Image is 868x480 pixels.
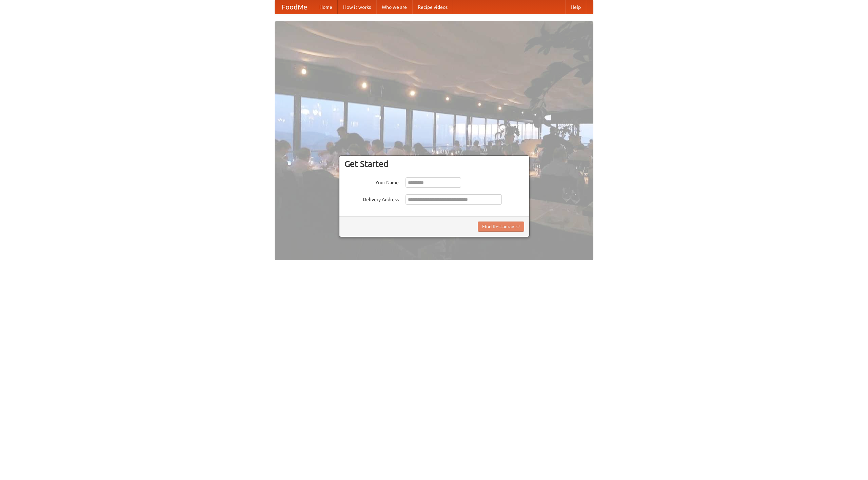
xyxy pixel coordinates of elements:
a: FoodMe [275,0,314,14]
button: Find Restaurants! [478,222,524,232]
a: How it works [338,0,376,14]
label: Delivery Address [344,194,399,203]
a: Recipe videos [412,0,453,14]
label: Your Name [344,177,399,186]
a: Who we are [376,0,412,14]
h3: Get Started [344,159,524,169]
a: Home [314,0,338,14]
a: Help [565,0,586,14]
